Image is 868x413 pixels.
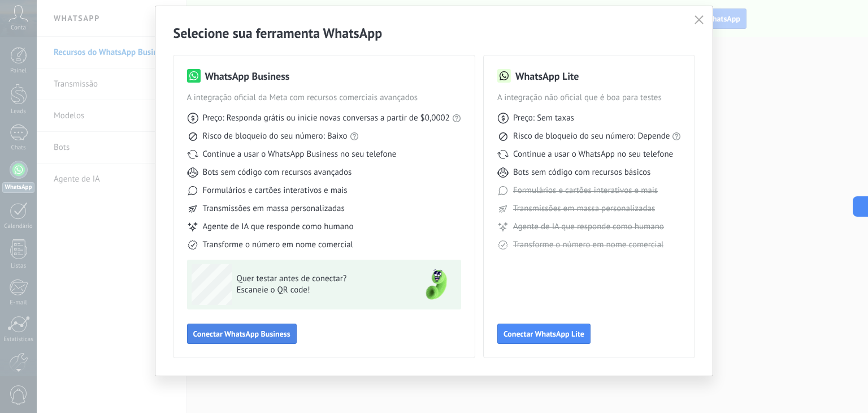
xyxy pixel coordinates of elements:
span: Conectar WhatsApp Business [193,330,290,338]
span: Risco de bloqueio do seu número: Baixo [203,131,348,142]
span: Agente de IA que responde como humano [203,221,354,233]
button: Conectar WhatsApp Business [187,324,297,344]
span: A integração não oficial que é boa para testes [497,92,682,104]
span: Escaneie o QR code! [237,285,402,296]
span: Conectar WhatsApp Lite [504,330,584,338]
span: Bots sem código com recursos básicos [513,167,650,178]
span: Continue a usar o WhatsApp no seu telefone [513,149,673,160]
span: Transmissões em massa personalizadas [513,203,655,214]
h3: WhatsApp Lite [515,69,579,83]
img: green-phone.png [416,264,457,305]
span: Preço: Sem taxas [513,113,574,124]
span: Preço: Responda grátis ou inicie novas conversas a partir de $0,0002 [203,113,450,124]
span: Transmissões em massa personalizadas [203,203,345,214]
span: Transforme o número em nome comercial [203,239,353,251]
span: Continue a usar o WhatsApp Business no seu telefone [203,149,397,160]
span: Agente de IA que responde como humano [513,221,664,233]
span: A integração oficial da Meta com recursos comerciais avançados [187,92,461,104]
span: Bots sem código com recursos avançados [203,167,352,178]
h2: Selecione sua ferramenta WhatsApp [173,24,695,42]
span: Transforme o número em nome comercial [513,239,663,251]
span: Formulários e cartões interativos e mais [513,185,658,196]
button: Conectar WhatsApp Lite [497,324,591,344]
span: Formulários e cartões interativos e mais [203,185,348,196]
h3: WhatsApp Business [205,69,290,83]
span: Risco de bloqueio do seu número: Depende [513,131,670,142]
span: Quer testar antes de conectar? [237,273,402,285]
